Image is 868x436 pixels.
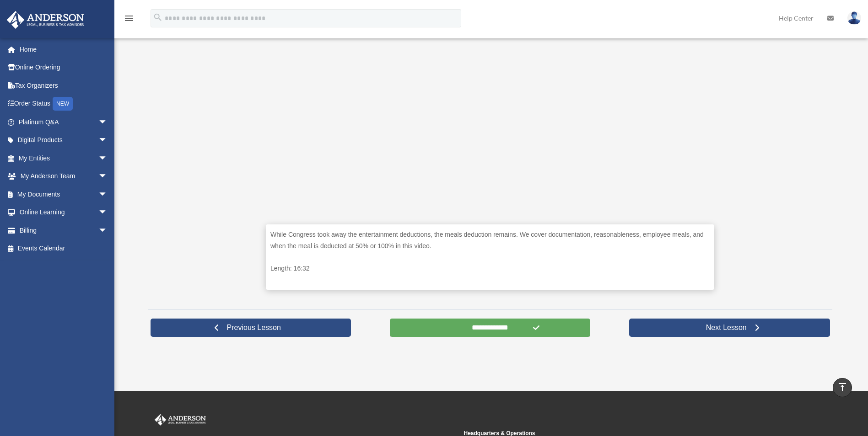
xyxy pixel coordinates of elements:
span: Next Lesson [699,323,754,332]
a: My Anderson Teamarrow_drop_down [6,167,121,186]
span: arrow_drop_down [98,113,117,132]
span: arrow_drop_down [98,131,117,150]
a: Events Calendar [6,239,121,258]
a: My Documentsarrow_drop_down [6,185,121,203]
div: NEW [53,97,73,111]
p: Length: 16:32 [270,263,710,274]
span: arrow_drop_down [98,203,117,222]
img: User Pic [847,11,861,25]
img: Anderson Advisors Platinum Portal [4,11,87,29]
i: search [153,12,163,22]
span: arrow_drop_down [98,221,117,240]
a: Digital Productsarrow_drop_down [6,131,121,149]
a: Order StatusNEW [6,95,121,113]
a: Home [6,40,121,58]
span: arrow_drop_down [98,185,117,204]
a: Online Learningarrow_drop_down [6,203,121,222]
a: Billingarrow_drop_down [6,221,121,239]
p: While Congress took away the entertainment deductions, the meals deduction remains. We cover docu... [270,229,710,251]
a: Online Ordering [6,58,121,77]
a: Previous Lesson [151,319,351,337]
a: Tax Organizers [6,76,121,95]
span: arrow_drop_down [98,149,117,168]
a: Next Lesson [629,319,830,337]
i: vertical_align_top [837,382,848,393]
a: My Entitiesarrow_drop_down [6,149,121,167]
span: arrow_drop_down [98,167,117,186]
a: vertical_align_top [833,378,852,397]
span: Previous Lesson [220,323,288,332]
a: menu [124,16,135,24]
a: Platinum Q&Aarrow_drop_down [6,113,121,131]
img: Anderson Advisors Platinum Portal [153,414,208,426]
i: menu [124,13,135,24]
